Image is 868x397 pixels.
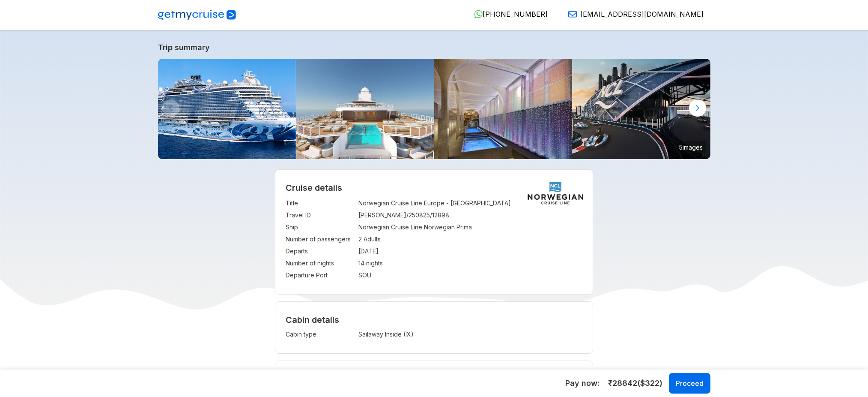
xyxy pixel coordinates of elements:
[358,209,582,221] td: [PERSON_NAME]/250825/12898
[565,378,600,388] h5: Pay now:
[580,10,704,18] span: [EMAIL_ADDRESS][DOMAIN_NAME]
[483,10,548,18] span: [PHONE_NUMBER]
[358,328,516,340] td: Sailaway Inside (IX)
[358,221,582,233] td: Norwegian Cruise Line Norwegian Prima
[354,257,358,269] td: :
[286,328,354,340] td: Cabin type
[158,59,296,159] img: 3200x640_Prima_Hero_01.png
[354,221,358,233] td: :
[474,10,483,18] img: WhatsApp
[669,373,710,394] button: Proceed
[358,245,582,257] td: [DATE]
[358,257,582,269] td: 14 nights
[354,269,358,281] td: :
[572,59,710,159] img: 900x400_Prima_Racetrack_10072022.jpg
[561,10,704,18] a: [EMAIL_ADDRESS][DOMAIN_NAME]
[296,59,434,159] img: The-Haven-Sundeck_Low-Pool-Angle_700x475_0.jpg
[286,221,354,233] td: Ship
[358,269,582,281] td: SOU
[158,43,710,52] a: Trip summary
[286,197,354,209] td: Title
[286,183,582,193] h2: Cruise details
[358,197,582,209] td: Norwegian Cruise Line Europe - [GEOGRAPHIC_DATA]
[358,233,582,245] td: 2 Adults
[286,269,354,281] td: Departure Port
[354,209,358,221] td: :
[608,378,662,389] span: ₹ 28842 ($ 322 )
[286,209,354,221] td: Travel ID
[354,233,358,245] td: :
[286,233,354,245] td: Number of passengers
[676,141,706,153] small: 5 images
[286,315,582,325] h4: Cabin details
[286,257,354,269] td: Number of nights
[467,10,548,18] a: [PHONE_NUMBER]
[434,59,573,159] img: NCL_SPA_Areas_ThermalPool_700x475_7152022.jpg
[568,10,577,18] img: Email
[354,197,358,209] td: :
[354,245,358,257] td: :
[286,245,354,257] td: Departs
[354,328,358,340] td: :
